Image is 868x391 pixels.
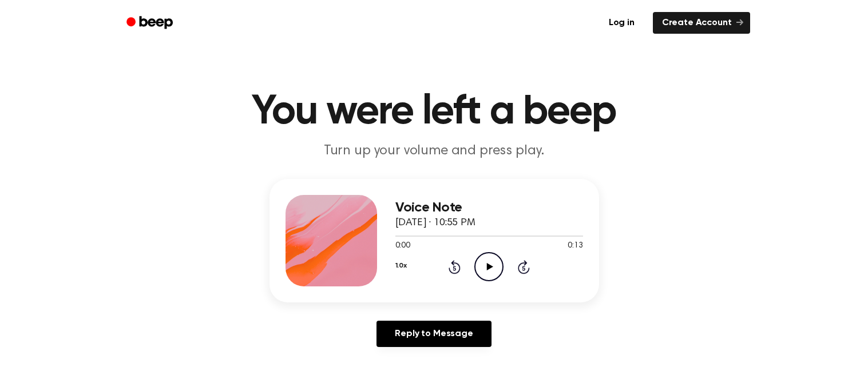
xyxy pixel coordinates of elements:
a: Create Account [653,12,750,34]
a: Log in [597,10,646,36]
p: Turn up your volume and press play. [215,142,654,161]
h3: Voice Note [395,200,583,216]
a: Beep [118,12,183,34]
a: Reply to Message [376,321,491,347]
button: 1.0x [395,256,407,276]
span: [DATE] · 10:55 PM [395,218,475,228]
span: 0:00 [395,240,410,252]
span: 0:13 [568,240,582,252]
h1: You were left a beep [141,91,727,133]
